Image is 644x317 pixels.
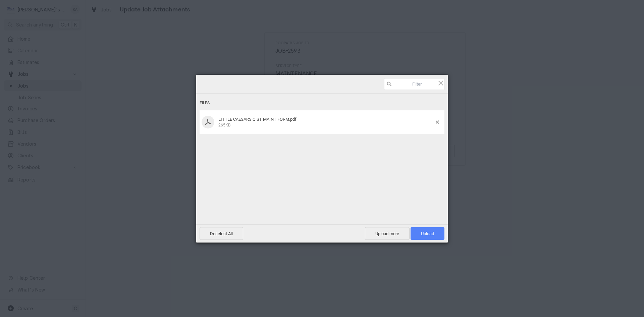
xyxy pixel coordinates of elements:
[200,227,243,240] span: Deselect All
[218,123,230,127] span: 265KB
[200,97,444,109] div: Files
[216,117,436,128] div: LITTLE CAESARS Q ST MAINT FORM.pdf
[384,78,444,90] input: Filter
[437,79,444,87] span: Click here or hit ESC to close picker
[421,231,434,236] span: Upload
[365,227,410,240] span: Upload more
[411,227,444,240] span: Upload
[218,117,297,122] span: LITTLE CAESARS Q ST MAINT FORM.pdf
